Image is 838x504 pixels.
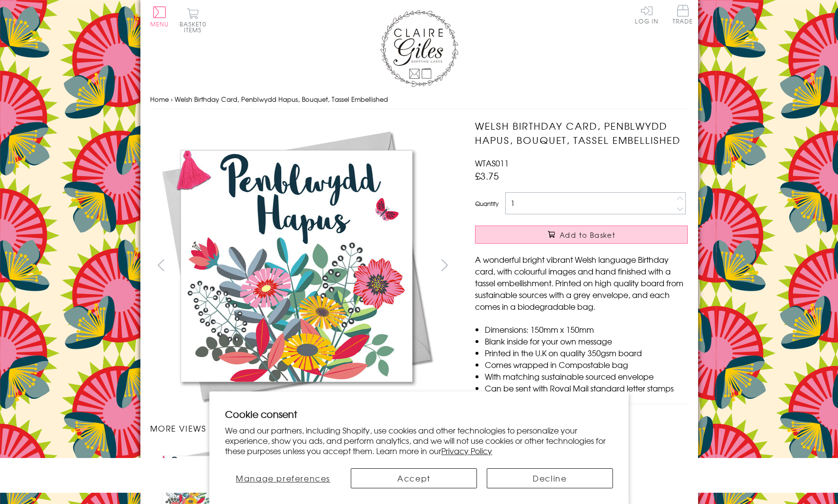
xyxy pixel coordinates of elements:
[184,20,206,34] span: 0 items
[150,422,456,434] h3: More views
[485,382,688,394] li: Can be sent with Royal Mail standard letter stamps
[236,472,330,484] span: Manage preferences
[175,94,388,104] span: Welsh Birthday Card, Penblwydd Hapus, Bouquet, Tassel Embellished
[485,323,688,335] li: Dimensions: 150mm x 150mm
[475,226,688,244] button: Add to Basket
[475,157,509,169] span: WTAS011
[635,5,658,24] a: Log In
[150,94,169,104] a: Home
[171,94,173,104] span: ›
[485,359,688,370] li: Comes wrapped in Compostable bag
[225,407,613,421] h2: Cookie consent
[150,6,169,27] button: Menu
[180,8,206,33] button: Basket0 items
[441,445,492,457] a: Privacy Policy
[150,20,169,28] span: Menu
[673,5,693,26] a: Trade
[455,119,749,412] img: Welsh Birthday Card, Penblwydd Hapus, Bouquet, Tassel Embellished
[475,119,688,147] h1: Welsh Birthday Card, Penblwydd Hapus, Bouquet, Tassel Embellished
[225,425,613,456] p: We and our partners, including Shopify, use cookies and other technologies to personalize your ex...
[475,169,499,183] span: £3.75
[150,119,443,412] img: Welsh Birthday Card, Penblwydd Hapus, Bouquet, Tassel Embellished
[487,468,613,488] button: Decline
[351,468,477,488] button: Accept
[560,230,615,240] span: Add to Basket
[150,254,172,276] button: prev
[485,370,688,382] li: With matching sustainable sourced envelope
[475,253,688,312] p: A wonderful bright vibrant Welsh language Birthday card, with colourful images and hand finished ...
[150,90,688,110] nav: breadcrumbs
[380,10,458,87] img: Claire Giles Greetings Cards
[485,335,688,347] li: Blank inside for your own message
[475,199,498,208] label: Quantity
[225,468,341,488] button: Manage preferences
[673,5,693,24] span: Trade
[433,254,455,276] button: next
[485,347,688,359] li: Printed in the U.K on quality 350gsm board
